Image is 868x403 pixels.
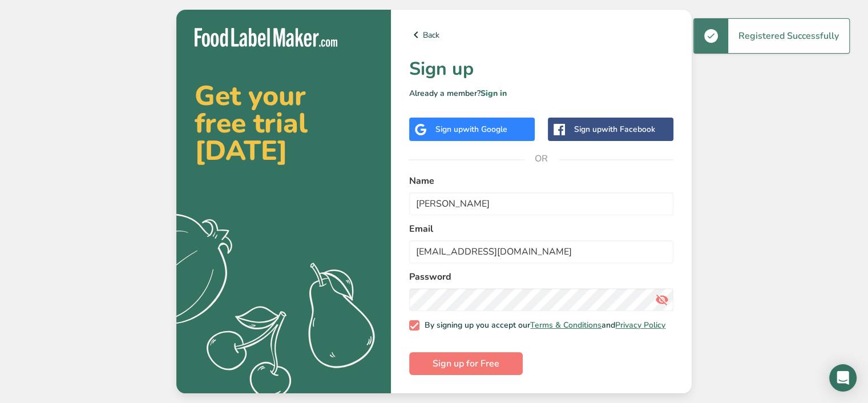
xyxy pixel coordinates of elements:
div: Sign up [435,123,507,135]
button: Sign up for Free [409,352,523,375]
div: Registered Successfully [728,19,849,53]
span: Sign up for Free [433,357,499,370]
span: By signing up you accept our and [419,320,666,331]
div: Sign up [574,123,655,135]
span: with Google [463,124,507,135]
h2: Get your free trial [DATE] [195,82,373,164]
label: Email [409,222,673,236]
input: email@example.com [409,240,673,263]
span: with Facebook [601,124,655,135]
span: OR [524,142,559,176]
p: Already a member? [409,87,673,99]
img: Food Label Maker [195,28,337,47]
input: John Doe [409,192,673,215]
a: Terms & Conditions [530,320,601,331]
label: Name [409,174,673,188]
div: Open Intercom Messenger [829,364,857,392]
h1: Sign up [409,55,673,83]
a: Privacy Policy [615,320,665,331]
a: Sign in [481,88,507,99]
label: Password [409,270,673,284]
a: Back [409,28,673,42]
